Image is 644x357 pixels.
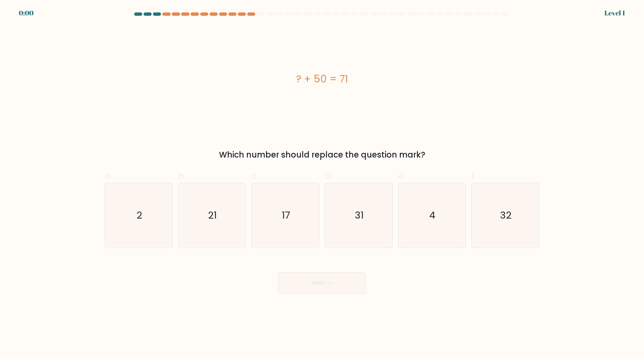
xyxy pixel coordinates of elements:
[471,169,476,182] span: f.
[604,8,625,18] div: Level 1
[325,169,333,182] span: d.
[109,149,535,161] div: Which number should replace the question mark?
[278,272,366,294] button: Next
[178,169,186,182] span: b.
[105,169,113,182] span: a.
[500,209,512,222] text: 32
[105,71,539,86] div: ? + 50 = 71
[137,209,142,222] text: 2
[430,209,436,222] text: 4
[251,169,259,182] span: c.
[398,169,406,182] span: e.
[282,209,290,222] text: 17
[208,209,217,222] text: 21
[355,209,364,222] text: 31
[19,8,34,18] div: 0:00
